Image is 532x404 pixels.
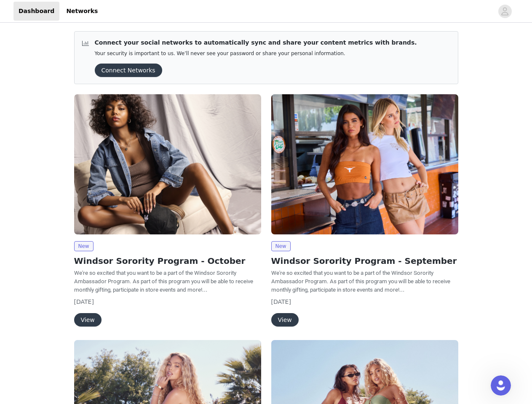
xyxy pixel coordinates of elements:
a: View [74,317,102,323]
span: New [74,241,94,251]
button: View [74,313,102,327]
h2: Windsor Sorority Program - September [271,255,458,267]
span: New [271,241,291,251]
img: Windsor [271,94,458,234]
img: Windsor [74,94,261,234]
a: View [271,317,299,323]
p: Connect your social networks to automatically sync and share your content metrics with brands. [95,38,417,47]
p: Your security is important to us. We’ll never see your password or share your personal information. [95,50,417,57]
div: avatar [501,5,509,18]
span: We're so excited that you want to be a part of the Windsor Sorority Ambassador Program. As part o... [74,270,253,293]
button: Connect Networks [95,64,162,77]
span: We're so excited that you want to be a part of the Windsor Sorority Ambassador Program. As part o... [271,270,450,293]
span: [DATE] [271,298,291,305]
a: Networks [61,2,103,21]
a: Dashboard [13,2,59,21]
span: [DATE] [74,298,94,305]
h2: Windsor Sorority Program - October [74,255,261,267]
iframe: Intercom live chat [491,375,511,396]
button: View [271,313,299,327]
